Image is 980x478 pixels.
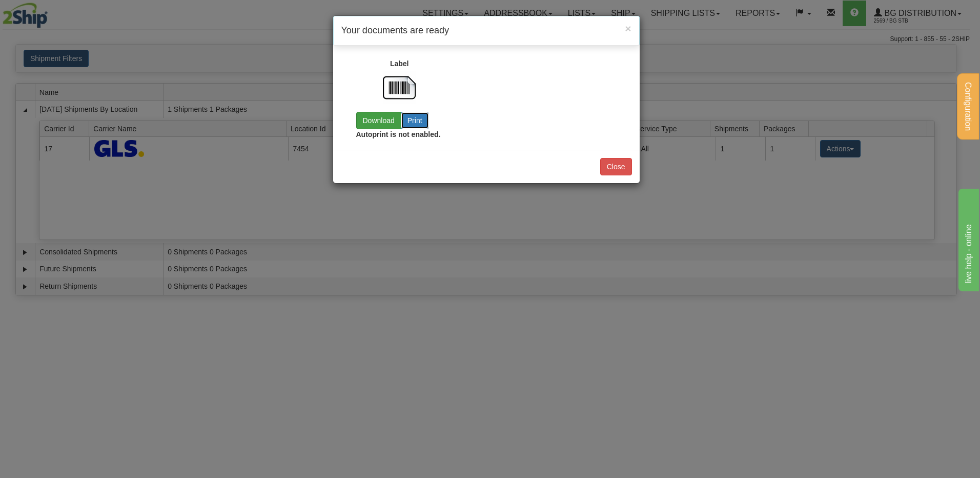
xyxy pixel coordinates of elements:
[956,187,979,291] iframe: chat widget
[625,23,631,34] button: Close
[401,112,429,129] button: Print
[356,129,441,140] label: Autoprint is not enabled.
[390,58,409,69] label: Label
[356,112,401,129] a: Download
[8,6,95,18] div: live help - online
[341,24,631,37] h4: Your documents are ready
[957,73,979,140] button: Configuration
[625,23,631,34] span: ×
[600,158,632,175] button: Close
